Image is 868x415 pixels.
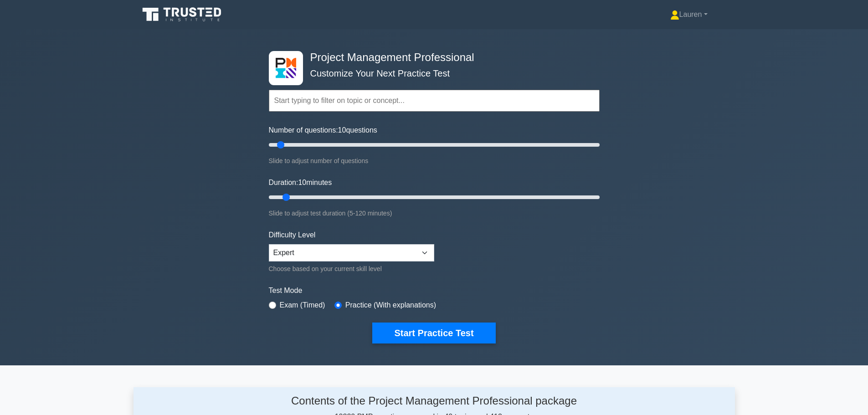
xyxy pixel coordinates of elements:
[269,155,600,166] div: Slide to adjust number of questions
[269,230,316,241] label: Difficulty Level
[298,179,306,186] span: 10
[269,263,434,274] div: Choose based on your current skill level
[269,90,600,112] input: Start typing to filter on topic or concept...
[220,395,649,408] h4: Contents of the Project Management Professional package
[372,323,495,343] button: Start Practice Test
[307,51,555,64] h4: Project Management Professional
[269,208,600,219] div: Slide to adjust test duration (5-120 minutes)
[269,285,600,296] label: Test Mode
[280,300,325,311] label: Exam (Timed)
[269,125,377,136] label: Number of questions: questions
[648,5,729,24] a: Lauren
[345,300,436,311] label: Practice (With explanations)
[269,177,332,188] label: Duration: minutes
[338,126,346,134] span: 10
